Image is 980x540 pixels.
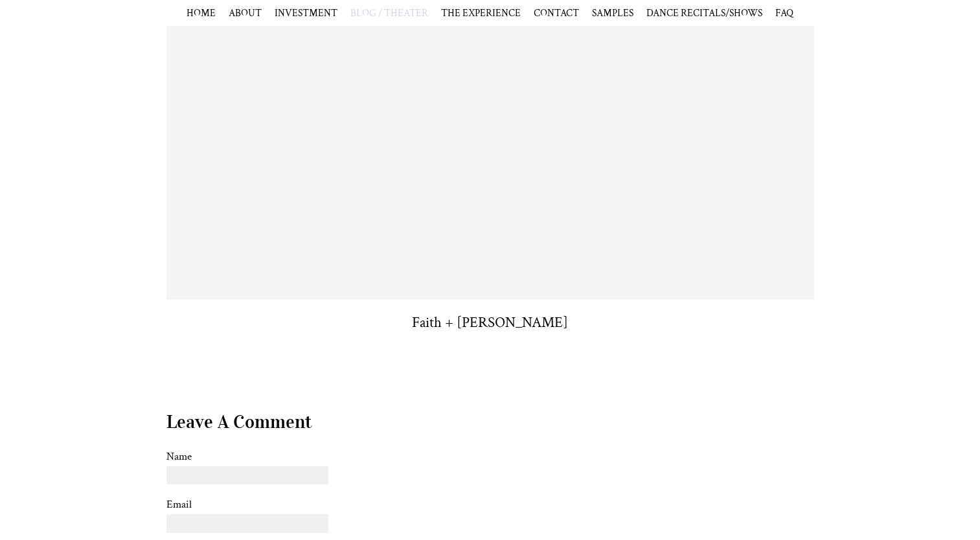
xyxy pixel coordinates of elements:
[775,6,793,19] a: FAQ
[166,449,814,464] label: Name
[166,410,814,433] h2: Leave a comment
[441,6,521,19] a: THE EXPERIENCE
[275,6,337,19] a: INVESTMENT
[646,6,762,19] span: DANCE RECITALS/SHOWS
[187,6,216,19] a: HOME
[592,6,633,19] span: SAMPLES
[350,6,428,19] a: BLOG / THEATER
[166,497,814,512] label: Email
[229,6,262,19] a: ABOUT
[534,6,579,19] a: CONTACT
